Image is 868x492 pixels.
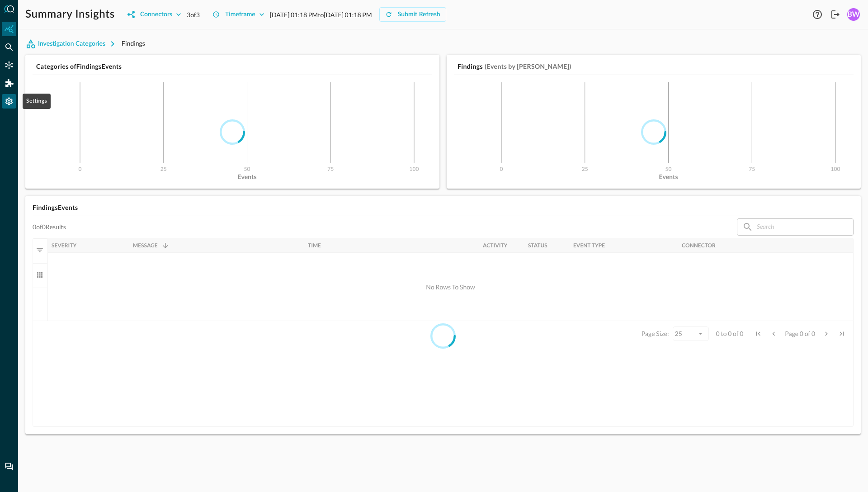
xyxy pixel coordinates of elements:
button: Timeframe [207,7,270,22]
div: BW [847,8,860,21]
h5: Categories of Findings Events [36,62,432,71]
h5: Findings Events [33,203,854,212]
p: 0 of 0 Results [33,223,66,231]
p: 3 of 3 [187,10,200,19]
h1: Summary Insights [25,7,115,22]
div: Submit Refresh [398,9,440,20]
h5: Findings [458,62,483,71]
button: Submit Refresh [379,7,446,22]
p: [DATE] 01:18 PM to [DATE] 01:18 PM [270,10,372,19]
div: Timeframe [225,9,255,20]
button: Connectors [122,7,187,22]
div: Summary Insights [2,22,16,36]
button: Help [810,7,825,22]
input: Search [757,218,833,235]
div: Connectors [140,9,172,20]
div: Connectors [2,58,16,72]
h5: (Events by [PERSON_NAME]) [485,62,571,71]
div: Settings [2,94,16,109]
div: Federated Search [2,40,16,54]
button: Logout [828,7,843,22]
span: Findings [122,39,145,47]
div: Chat [2,459,16,474]
button: Investigation Categories [25,37,122,51]
div: Addons [2,76,17,90]
div: Settings [23,94,51,109]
